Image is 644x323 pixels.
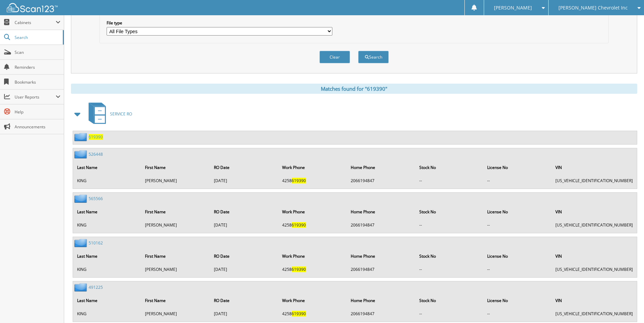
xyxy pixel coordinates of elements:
span: User Reports [15,94,56,100]
th: VIN [552,160,636,174]
th: RO Date [210,294,278,307]
td: -- [484,308,551,319]
td: KING [74,175,141,186]
th: License No [484,205,551,219]
td: 2066194847 [347,308,415,319]
th: First Name [142,205,210,219]
th: License No [484,249,551,263]
span: Reminders [15,64,60,70]
span: Bookmarks [15,79,60,85]
td: 4258 [279,308,347,319]
a: 526448 [89,151,103,157]
td: -- [484,175,551,186]
td: -- [416,264,483,275]
span: Scan [15,49,60,55]
td: [PERSON_NAME] [142,219,210,231]
td: -- [484,219,551,231]
th: First Name [142,160,210,174]
th: VIN [552,205,636,219]
span: 619390 [292,266,306,272]
span: Search [15,35,59,40]
td: [DATE] [210,219,278,231]
span: Announcements [15,124,60,130]
th: Stock No [416,205,483,219]
span: SERVICE RO [110,111,132,117]
td: 4258 [279,175,347,186]
button: Search [358,51,389,63]
td: [US_VEHICLE_IDENTIFICATION_NUMBER] [552,264,636,275]
td: 2066194847 [347,264,415,275]
a: SERVICE RO [85,101,132,127]
a: 510162 [89,240,103,246]
th: Stock No [416,160,483,174]
td: [US_VEHICLE_IDENTIFICATION_NUMBER] [552,175,636,186]
a: 565566 [89,196,103,201]
td: -- [484,264,551,275]
th: Home Phone [347,160,415,174]
th: RO Date [210,160,278,174]
span: 619390 [292,222,306,228]
td: [PERSON_NAME] [142,264,210,275]
td: [DATE] [210,308,278,319]
th: Last Name [74,249,141,263]
td: 4258 [279,219,347,231]
th: Home Phone [347,205,415,219]
a: 619390 [89,134,103,140]
th: Stock No [416,294,483,307]
td: KING [74,219,141,231]
span: [PERSON_NAME] Chevrolet Inc [558,6,628,10]
span: Cabinets [15,20,56,25]
img: folder2.png [74,194,89,203]
td: [US_VEHICLE_IDENTIFICATION_NUMBER] [552,308,636,319]
iframe: Chat Widget [610,290,644,323]
th: VIN [552,249,636,263]
td: -- [416,308,483,319]
td: -- [416,219,483,231]
img: scan123-logo-white.svg [7,3,58,12]
th: Work Phone [279,294,347,307]
td: 2066194847 [347,219,415,231]
span: [PERSON_NAME] [494,6,532,10]
span: 619390 [292,311,306,317]
th: First Name [142,294,210,307]
td: [PERSON_NAME] [142,308,210,319]
th: Stock No [416,249,483,263]
td: 2066194847 [347,175,415,186]
th: RO Date [210,249,278,263]
th: Work Phone [279,205,347,219]
td: 4258 [279,264,347,275]
th: Home Phone [347,294,415,307]
div: Matches found for "619390" [71,84,637,94]
span: 619390 [292,178,306,184]
th: Work Phone [279,249,347,263]
span: Help [15,109,60,115]
td: KING [74,264,141,275]
button: Clear [319,51,350,63]
td: [US_VEHICLE_IDENTIFICATION_NUMBER] [552,219,636,231]
img: folder2.png [74,150,89,158]
th: Home Phone [347,249,415,263]
td: -- [416,175,483,186]
th: Last Name [74,205,141,219]
img: folder2.png [74,133,89,141]
a: 491225 [89,284,103,290]
th: Last Name [74,294,141,307]
img: folder2.png [74,239,89,247]
th: First Name [142,249,210,263]
th: VIN [552,294,636,307]
th: RO Date [210,205,278,219]
img: folder2.png [74,283,89,292]
th: License No [484,294,551,307]
td: [DATE] [210,264,278,275]
label: File type [107,20,332,26]
td: KING [74,308,141,319]
th: Work Phone [279,160,347,174]
th: Last Name [74,160,141,174]
td: [DATE] [210,175,278,186]
th: License No [484,160,551,174]
td: [PERSON_NAME] [142,175,210,186]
